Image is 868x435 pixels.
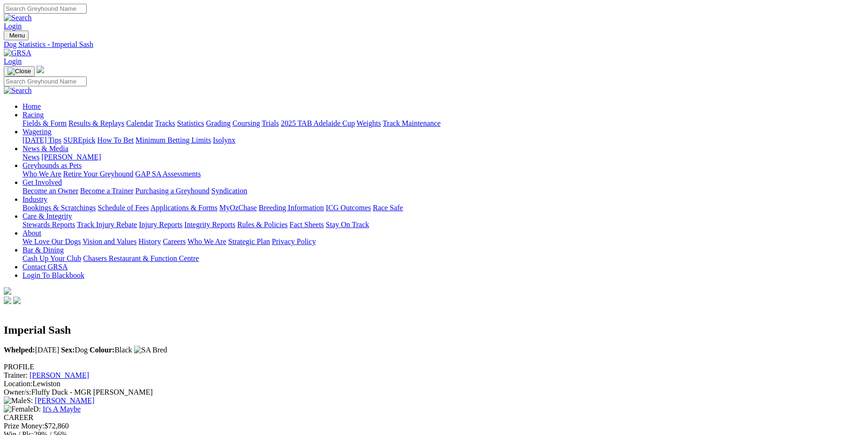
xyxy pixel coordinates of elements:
[206,119,231,127] a: Grading
[4,76,87,86] input: Search
[22,119,864,128] div: Racing
[22,263,67,271] a: Contact GRSA
[61,346,88,354] span: Dog
[41,153,101,161] a: [PERSON_NAME]
[35,397,94,404] a: [PERSON_NAME]
[211,187,247,195] a: Syndication
[22,187,78,195] a: Become an Owner
[22,111,44,119] a: Racing
[22,161,82,169] a: Greyhounds as Pets
[97,136,134,144] a: How To Bet
[4,324,864,336] h2: Imperial Sash
[4,287,11,295] img: logo-grsa-white.png
[22,237,81,245] a: We Love Our Dogs
[232,119,260,127] a: Coursing
[22,254,81,262] a: Cash Up Your Club
[82,237,136,245] a: Vision and Values
[22,170,61,178] a: Who We Are
[22,136,864,145] div: Wagering
[326,204,371,212] a: ICG Outcomes
[22,170,864,178] div: Greyhounds as Pets
[4,388,864,397] div: Fluffy Duck - MGR [PERSON_NAME]
[4,22,22,30] a: Login
[22,187,864,195] div: Get Involved
[4,57,22,65] a: Login
[4,405,33,413] img: Female
[4,422,45,430] span: Prize Money:
[4,397,27,405] img: Male
[4,405,41,413] span: D:
[61,346,75,354] b: Sex:
[22,178,62,186] a: Get Involved
[4,86,32,95] img: Search
[22,153,39,161] a: News
[22,254,864,263] div: Bar & Dining
[22,212,72,220] a: Care & Integrity
[262,119,279,127] a: Trials
[4,14,32,22] img: Search
[4,346,35,354] b: Whelped:
[187,237,226,245] a: Who We Are
[4,380,864,388] div: Lewiston
[83,254,199,262] a: Chasers Restaurant & Function Centre
[4,346,59,354] span: [DATE]
[22,128,52,136] a: Wagering
[30,371,89,379] a: [PERSON_NAME]
[163,237,186,245] a: Careers
[272,237,316,245] a: Privacy Policy
[22,102,41,110] a: Home
[22,237,864,246] div: About
[22,204,864,212] div: Industry
[135,170,201,178] a: GAP SA Assessments
[259,204,324,212] a: Breeding Information
[155,119,175,127] a: Tracks
[22,246,64,254] a: Bar & Dining
[326,221,369,229] a: Stay On Track
[63,170,134,178] a: Retire Your Greyhound
[281,119,355,127] a: 2025 TAB Adelaide Cup
[135,136,211,144] a: Minimum Betting Limits
[90,346,114,354] b: Colour:
[228,237,270,245] a: Strategic Plan
[68,119,124,127] a: Results & Replays
[4,4,87,14] input: Search
[177,119,204,127] a: Statistics
[22,271,84,279] a: Login To Blackbook
[4,380,32,388] span: Location:
[37,66,44,73] img: logo-grsa-white.png
[126,119,153,127] a: Calendar
[4,49,31,57] img: GRSA
[184,221,235,229] a: Integrity Reports
[357,119,381,127] a: Weights
[4,40,864,49] a: Dog Statistics - Imperial Sash
[7,68,31,75] img: Close
[9,32,25,39] span: Menu
[43,405,81,413] a: It's A Maybe
[4,297,11,304] img: facebook.svg
[4,422,864,430] div: $72,860
[4,66,35,76] button: Toggle navigation
[63,136,95,144] a: SUREpick
[22,136,61,144] a: [DATE] Tips
[4,363,864,371] div: PROFILE
[135,187,210,195] a: Purchasing a Greyhound
[22,204,96,212] a: Bookings & Scratchings
[90,346,132,354] span: Black
[22,119,67,127] a: Fields & Form
[22,153,864,161] div: News & Media
[150,204,217,212] a: Applications & Forms
[237,221,288,229] a: Rules & Policies
[4,371,28,379] span: Trainer:
[4,31,29,40] button: Toggle navigation
[13,297,21,304] img: twitter.svg
[4,397,33,404] span: S:
[139,221,182,229] a: Injury Reports
[219,204,257,212] a: MyOzChase
[373,204,403,212] a: Race Safe
[213,136,235,144] a: Isolynx
[22,229,41,237] a: About
[22,221,75,229] a: Stewards Reports
[4,388,31,396] span: Owner/s:
[22,145,68,153] a: News & Media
